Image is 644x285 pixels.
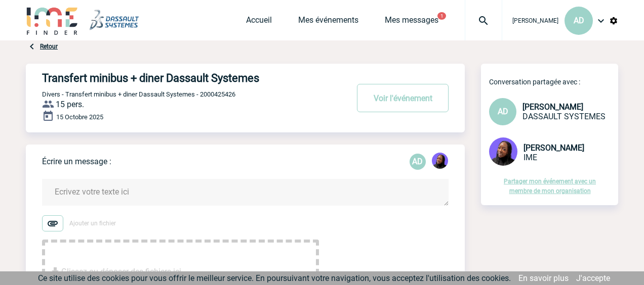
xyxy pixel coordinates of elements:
[504,178,596,195] a: Partager mon événement avec un membre de mon organisation
[518,273,569,283] a: En savoir plus
[298,15,358,29] a: Mes événements
[522,102,583,112] span: [PERSON_NAME]
[49,266,61,278] img: file_download.svg
[524,153,537,162] span: IME
[42,90,235,98] span: Divers - Transfert minibus + diner Dassault Systemes - 2000425426
[574,16,584,25] span: AD
[56,113,103,121] span: 15 Octobre 2025
[498,107,508,116] span: AD
[522,112,606,121] span: DASSAULT SYSTEMES
[432,153,448,169] img: 131349-0.png
[56,100,84,109] span: 15 pers.
[357,84,449,112] button: Voir l'événement
[246,15,272,29] a: Accueil
[69,220,116,227] span: Ajouter un fichier
[489,137,517,166] img: 131349-0.png
[26,6,78,35] img: IME-Finder
[385,15,438,29] a: Mes messages
[576,273,610,283] a: J'accepte
[432,153,448,171] div: Tabaski THIAM
[489,78,618,86] p: Conversation partagée avec :
[410,154,426,170] div: Anne-Catherine DELECROIX
[42,157,111,166] p: Écrire un message :
[38,273,511,283] span: Ce site utilise des cookies pour vous offrir le meilleur service. En poursuivant votre navigation...
[512,17,558,24] span: [PERSON_NAME]
[40,43,58,50] a: Retour
[410,154,426,170] p: AD
[524,143,584,153] span: [PERSON_NAME]
[437,12,446,20] button: 1
[42,72,318,84] h4: Transfert minibus + diner Dassault Systemes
